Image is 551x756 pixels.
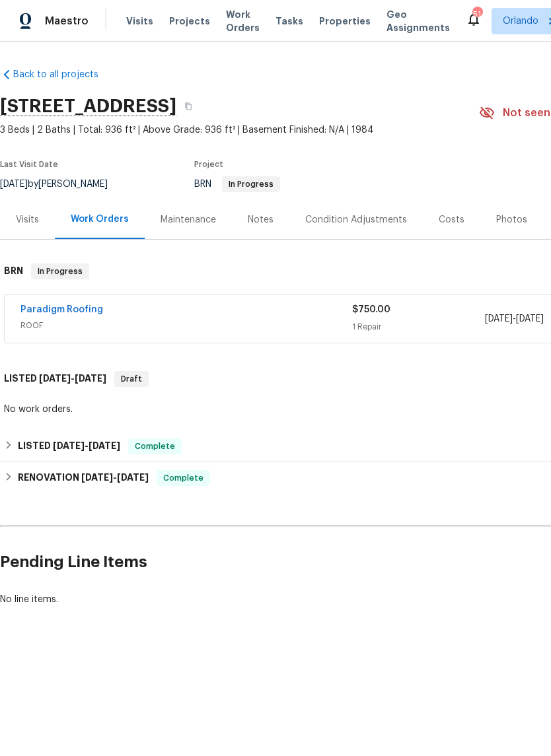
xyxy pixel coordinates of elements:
span: Work Orders [226,8,260,34]
span: [DATE] [516,314,544,324]
div: Maintenance [161,213,216,226]
span: ROOF [20,319,352,332]
span: Orlando [503,15,538,28]
span: - [81,473,149,482]
span: - [53,441,120,450]
span: [DATE] [75,374,106,383]
span: Properties [319,15,371,28]
div: 1 Repair [352,320,485,333]
span: - [39,374,106,383]
span: [DATE] [117,473,149,482]
span: In Progress [32,265,88,278]
div: Notes [248,213,274,226]
span: $750.00 [352,305,390,314]
span: [DATE] [39,374,71,383]
div: Work Orders [71,213,129,226]
span: Project [194,160,223,168]
span: Complete [129,440,180,453]
span: Maestro [45,15,89,28]
a: Paradigm Roofing [20,305,103,314]
span: Projects [169,15,210,28]
h6: BRN [4,263,23,279]
div: Condition Adjustments [305,213,407,226]
div: Photos [496,213,527,226]
span: [DATE] [485,314,513,324]
span: [DATE] [53,441,85,450]
span: [DATE] [81,473,113,482]
div: Costs [439,213,464,226]
span: Visits [126,15,153,28]
h6: LISTED [4,371,106,387]
div: 51 [472,8,482,21]
h6: LISTED [18,438,120,454]
span: Complete [158,471,209,485]
span: Geo Assignments [386,8,450,34]
span: [DATE] [89,441,120,450]
button: Copy Address [176,94,200,118]
h6: RENOVATION [18,470,149,486]
span: In Progress [223,180,279,188]
span: BRN [194,180,280,189]
span: Tasks [275,17,303,26]
div: Visits [16,213,39,226]
span: Draft [116,372,147,386]
span: - [485,312,544,326]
